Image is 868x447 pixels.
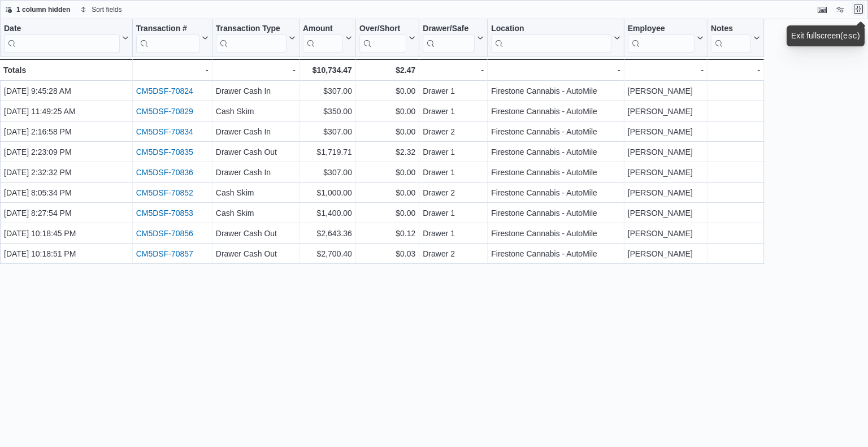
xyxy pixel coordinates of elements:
[4,125,129,138] div: [DATE] 2:16:58 PM
[216,24,296,53] button: Transaction Type
[4,24,129,53] button: Date
[136,209,193,218] a: CM5DSF-70853
[423,24,484,53] button: Drawer/Safe
[136,229,193,238] a: CM5DSF-70856
[711,63,760,77] div: -
[491,166,620,179] div: Firestone Cannabis - AutoMile
[628,84,704,98] div: [PERSON_NAME]
[628,145,704,159] div: [PERSON_NAME]
[303,227,352,240] div: $2,643.36
[423,206,484,220] div: Drawer 1
[491,227,620,240] div: Firestone Cannabis - AutoMile
[359,24,415,53] button: Over/Short
[359,145,415,159] div: $2.32
[303,247,352,261] div: $2,700.40
[834,3,847,16] button: Display options
[303,166,352,179] div: $307.00
[791,30,860,42] div: Exit fullscreen ( )
[852,2,865,16] button: Exit fullscreen
[491,24,611,34] div: Location
[423,24,475,53] div: Drawer/Safe
[628,247,704,261] div: [PERSON_NAME]
[628,166,704,179] div: [PERSON_NAME]
[136,24,209,53] button: Transaction #
[4,24,120,53] div: Date
[628,125,704,138] div: [PERSON_NAME]
[136,147,193,157] a: CM5DSF-70835
[843,32,857,41] kbd: esc
[3,63,129,77] div: Totals
[359,84,415,98] div: $0.00
[303,125,352,138] div: $307.00
[216,84,296,98] div: Drawer Cash In
[628,24,704,53] button: Employee
[359,105,415,118] div: $0.00
[4,247,129,261] div: [DATE] 10:18:51 PM
[216,24,287,34] div: Transaction Type
[4,105,129,118] div: [DATE] 11:49:25 AM
[491,125,620,138] div: Firestone Cannabis - AutoMile
[136,86,193,96] a: CM5DSF-70824
[628,105,704,118] div: [PERSON_NAME]
[359,206,415,220] div: $0.00
[303,145,352,159] div: $1,719.71
[491,145,620,159] div: Firestone Cannabis - AutoMile
[359,186,415,199] div: $0.00
[136,24,199,53] div: Transaction # URL
[303,186,352,199] div: $1,000.00
[628,206,704,220] div: [PERSON_NAME]
[4,145,129,159] div: [DATE] 2:23:09 PM
[628,24,695,53] div: Employee
[216,125,296,138] div: Drawer Cash In
[423,63,484,77] div: -
[92,5,121,14] span: Sort fields
[303,24,343,34] div: Amount
[359,166,415,179] div: $0.00
[815,3,829,16] button: Keyboard shortcuts
[303,206,352,220] div: $1,400.00
[491,105,620,118] div: Firestone Cannabis - AutoMile
[423,227,484,240] div: Drawer 1
[216,247,296,261] div: Drawer Cash Out
[359,125,415,138] div: $0.00
[216,186,296,199] div: Cash Skim
[359,24,406,53] div: Over/Short
[423,247,484,261] div: Drawer 2
[303,84,352,98] div: $307.00
[491,63,620,77] div: -
[136,107,193,116] a: CM5DSF-70829
[136,127,193,136] a: CM5DSF-70834
[4,84,129,98] div: [DATE] 9:45:28 AM
[628,24,695,34] div: Employee
[359,247,415,261] div: $0.03
[76,3,126,16] button: Sort fields
[491,186,620,199] div: Firestone Cannabis - AutoMile
[423,24,475,34] div: Drawer/Safe
[359,227,415,240] div: $0.12
[711,24,751,53] div: Notes
[303,105,352,118] div: $350.00
[491,247,620,261] div: Firestone Cannabis - AutoMile
[136,188,193,197] a: CM5DSF-70852
[216,145,296,159] div: Drawer Cash Out
[423,186,484,199] div: Drawer 2
[136,249,193,258] a: CM5DSF-70857
[423,84,484,98] div: Drawer 1
[711,24,751,34] div: Notes
[491,206,620,220] div: Firestone Cannabis - AutoMile
[216,227,296,240] div: Drawer Cash Out
[303,24,343,53] div: Amount
[491,24,620,53] button: Location
[216,206,296,220] div: Cash Skim
[423,145,484,159] div: Drawer 1
[4,24,120,34] div: Date
[136,63,209,77] div: -
[216,24,287,53] div: Transaction Type
[491,24,611,53] div: Location
[423,125,484,138] div: Drawer 2
[359,63,415,77] div: $2.47
[136,24,199,34] div: Transaction #
[711,24,760,53] button: Notes
[423,166,484,179] div: Drawer 1
[1,3,75,16] button: 1 column hidden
